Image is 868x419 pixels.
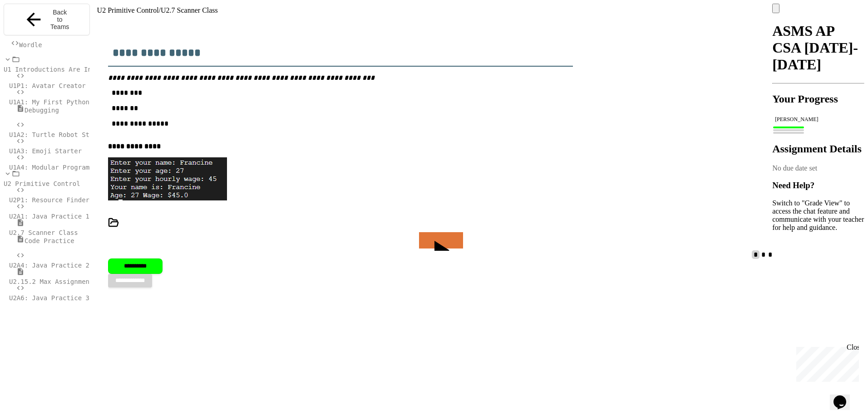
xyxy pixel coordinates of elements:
span: Debugging [25,107,59,114]
span: U2A1: Java Practice 1 [9,213,89,220]
span: U2.7 Scanner Class [9,229,78,236]
span: U1A4: Modular Programming [9,164,105,171]
span: U2A4: Java Practice 2 [9,262,89,269]
span: Code Practice [25,237,74,244]
h1: ASMS AP CSA [DATE]-[DATE] [772,23,864,73]
h2: Assignment Details [772,143,864,155]
span: Wordle [19,41,42,49]
span: U2 Primitive Control [4,180,80,187]
span: U2.15.2 Max Assignment [9,278,93,285]
p: Switch to "Grade View" to access the chat feature and communicate with your teacher for help and ... [772,199,864,232]
h3: Need Help? [772,180,864,190]
span: Back to Teams [49,9,70,30]
iframe: chat widget [830,383,859,410]
div: [PERSON_NAME] [775,116,862,123]
div: Chat with us now!Close [4,4,63,58]
span: U1A2: Turtle Robot Starter [9,131,108,138]
span: U2A6: Java Practice 3 [9,294,89,302]
div: No due date set [772,164,864,172]
span: U1P1: Avatar Creator [9,82,86,89]
span: U2P1: Resource Finder [9,196,89,204]
span: U2.7 Scanner Class [161,6,218,14]
span: U2 Primitive Control [97,6,159,14]
span: U1A3: Emoji Starter [9,147,82,155]
h2: Your Progress [772,93,864,105]
button: Back to Teams [4,4,90,35]
iframe: chat widget [793,343,859,382]
span: / [159,6,161,14]
div: My Account [772,4,864,13]
span: U1A1: My First Python Program [9,98,120,106]
span: U1 Introductions Are In Order [4,66,114,73]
